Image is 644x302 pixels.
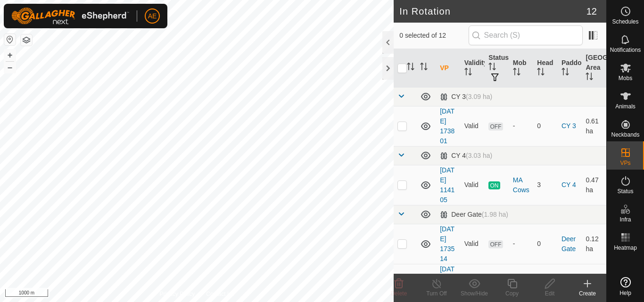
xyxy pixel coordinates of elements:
span: Schedules [612,19,638,24]
span: 12 [586,4,597,18]
a: [DATE] 114105 [440,166,454,204]
div: Copy [493,289,531,298]
span: Status [617,188,633,194]
a: Help [607,273,644,300]
span: Notifications [610,47,641,53]
div: MA Cows [513,175,530,195]
p-sorticon: Activate to sort [586,74,593,82]
th: Paddock [558,49,582,88]
a: CY 3 [561,122,576,130]
td: Valid [461,224,485,264]
span: ON [488,181,500,189]
span: (3.09 ha) [466,93,492,100]
a: [DATE] 173801 [440,107,454,145]
span: AE [148,11,157,21]
span: Mobs [619,75,632,81]
span: Animals [615,104,636,109]
input: Search (S) [469,25,583,45]
a: CY 4 [561,181,576,188]
td: 3 [533,165,558,205]
div: CY 3 [440,93,492,101]
span: 0 selected of 12 [399,31,468,41]
div: - [513,239,530,249]
span: (1.98 ha) [482,211,508,218]
td: 0.61 ha [582,106,606,146]
img: Gallagher Logo [11,8,129,24]
a: [DATE] 173514 [440,225,454,262]
button: – [4,62,16,73]
th: VP [436,49,461,88]
span: Heatmap [614,245,637,251]
p-sorticon: Activate to sort [464,69,472,77]
p-sorticon: Activate to sort [420,64,428,72]
span: OFF [488,122,503,131]
button: Reset Map [4,34,16,45]
div: Deer Gate [440,211,508,219]
a: Privacy Policy [160,290,195,298]
td: 0.12 ha [582,224,606,264]
p-sorticon: Activate to sort [561,69,569,77]
p-sorticon: Activate to sort [537,69,545,77]
span: Infra [619,217,631,222]
td: Valid [461,165,485,205]
td: 0 [533,106,558,146]
div: CY 4 [440,152,492,160]
p-sorticon: Activate to sort [488,64,496,72]
div: - [513,121,530,131]
th: [GEOGRAPHIC_DATA] Area [582,49,606,88]
div: Create [569,289,606,298]
th: Head [533,49,558,88]
td: Valid [461,106,485,146]
div: Turn Off [418,289,455,298]
div: Edit [531,289,569,298]
span: Help [619,290,631,296]
td: 0.47 ha [582,165,606,205]
span: (3.03 ha) [466,152,492,159]
span: OFF [488,240,503,248]
th: Validity [461,49,485,88]
span: VPs [620,160,630,166]
p-sorticon: Activate to sort [407,64,414,72]
a: Deer Gate [561,235,576,253]
button: + [4,49,16,61]
h2: In Rotation [399,6,586,17]
a: Contact Us [206,290,234,298]
td: 0 [533,224,558,264]
th: Status [485,49,509,88]
th: Mob [509,49,534,88]
span: Neckbands [611,132,639,138]
div: Show/Hide [455,289,493,298]
span: Delete [391,290,407,297]
p-sorticon: Activate to sort [513,69,520,77]
button: Map Layers [21,34,32,46]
